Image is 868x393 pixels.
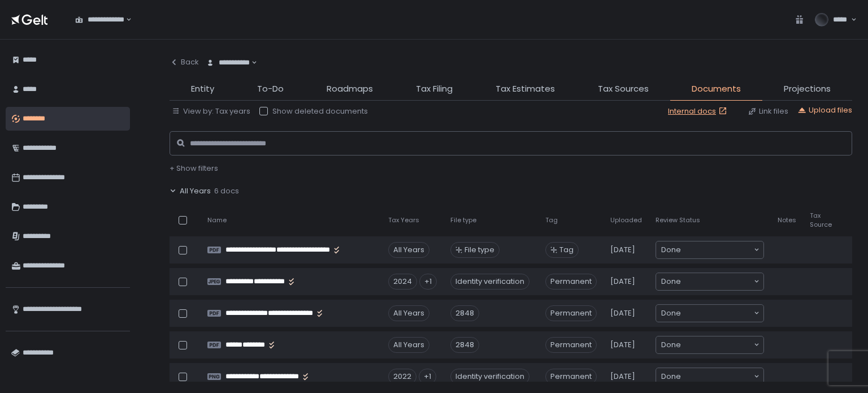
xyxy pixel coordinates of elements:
[598,83,649,96] span: Tax Sources
[388,274,417,290] div: 2024
[207,216,227,224] span: Name
[191,83,214,96] span: Entity
[388,216,419,224] span: Tax Years
[450,337,479,353] div: 2848
[68,8,132,32] div: Search for option
[681,308,753,319] input: Search for option
[450,216,476,224] span: File type
[545,305,597,321] span: Permanent
[214,186,239,196] span: 6 docs
[496,83,555,96] span: Tax Estimates
[419,369,436,385] div: +1
[545,369,597,385] span: Permanent
[545,337,597,353] span: Permanent
[661,308,681,319] span: Done
[681,371,753,382] input: Search for option
[388,369,416,385] div: 2022
[610,216,642,224] span: Uploaded
[748,106,788,116] button: Link files
[656,305,763,322] div: Search for option
[656,273,763,290] div: Search for option
[199,51,257,75] div: Search for option
[661,244,681,256] span: Done
[656,216,700,224] span: Review Status
[257,83,284,96] span: To-Do
[465,245,494,255] span: File type
[656,241,763,258] div: Search for option
[545,274,597,290] span: Permanent
[692,83,741,96] span: Documents
[170,51,199,74] button: Back
[797,105,852,115] button: Upload files
[545,216,558,224] span: Tag
[610,245,635,255] span: [DATE]
[610,308,635,318] span: [DATE]
[388,305,429,321] div: All Years
[450,274,530,290] div: Identity verification
[450,305,479,321] div: 2848
[661,339,681,351] span: Done
[170,163,218,174] button: + Show filters
[388,242,429,258] div: All Years
[559,245,574,255] span: Tag
[661,371,681,382] span: Done
[661,276,681,287] span: Done
[419,274,437,290] div: +1
[810,211,832,228] span: Tax Source
[668,106,730,116] a: Internal docs
[172,106,250,116] button: View by: Tax years
[610,372,635,382] span: [DATE]
[610,277,635,287] span: [DATE]
[388,337,429,353] div: All Years
[784,83,831,96] span: Projections
[681,244,753,256] input: Search for option
[416,83,453,96] span: Tax Filing
[656,336,763,353] div: Search for option
[778,216,796,224] span: Notes
[681,276,753,287] input: Search for option
[180,186,211,196] span: All Years
[681,339,753,351] input: Search for option
[610,340,635,350] span: [DATE]
[327,83,373,96] span: Roadmaps
[170,57,199,67] div: Back
[656,368,763,385] div: Search for option
[450,369,530,385] div: Identity verification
